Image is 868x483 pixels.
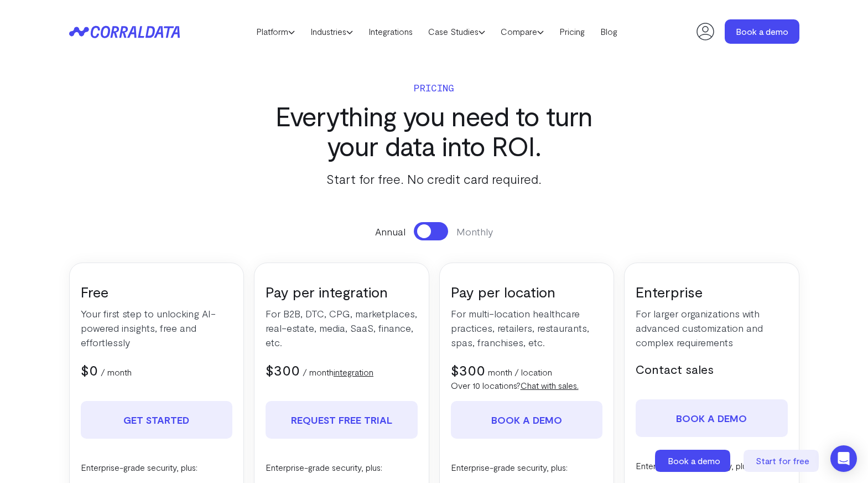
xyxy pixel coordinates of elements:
[451,461,603,474] p: Enterprise-grade security, plus:
[334,367,373,377] a: integration
[451,282,603,301] h3: Pay per location
[744,450,821,472] a: Start for free
[254,80,614,95] p: Pricing
[521,380,579,390] a: Chat with sales.
[488,366,552,379] p: month / location
[81,461,233,474] p: Enterprise-grade security, plus:
[81,401,233,439] a: Get Started
[636,459,788,472] p: Enterprise-grade security, plus:
[668,455,720,466] span: Book a demo
[451,306,603,350] p: For multi-location healthcare practices, retailers, restaurants, spas, franchises, etc.
[636,282,788,301] h3: Enterprise
[592,23,625,40] a: Blog
[266,306,418,350] p: For B2B, DTC, CPG, marketplaces, real-estate, media, SaaS, finance, etc.
[303,23,361,40] a: Industries
[456,224,493,239] span: Monthly
[361,23,420,40] a: Integrations
[451,401,603,439] a: Book a demo
[266,282,418,301] h3: Pay per integration
[756,455,809,466] span: Start for free
[493,23,552,40] a: Compare
[101,366,132,379] p: / month
[636,306,788,350] p: For larger organizations with advanced customization and complex requirements
[636,361,788,377] h5: Contact sales
[636,399,788,437] a: Book a demo
[254,169,614,189] p: Start for free. No credit card required.
[81,282,233,301] h3: Free
[266,361,300,378] span: $300
[81,306,233,350] p: Your first step to unlocking AI-powered insights, free and effortlessly
[830,445,857,472] div: Open Intercom Messenger
[266,401,418,439] a: REQUEST FREE TRIAL
[655,450,732,472] a: Book a demo
[375,224,406,239] span: Annual
[303,366,373,379] p: / month
[451,361,485,378] span: $300
[81,361,98,378] span: $0
[266,461,418,474] p: Enterprise-grade security, plus:
[552,23,592,40] a: Pricing
[420,23,493,40] a: Case Studies
[248,23,303,40] a: Platform
[725,19,799,44] a: Book a demo
[254,101,614,161] h3: Everything you need to turn your data into ROI.
[451,379,603,392] p: Over 10 locations?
